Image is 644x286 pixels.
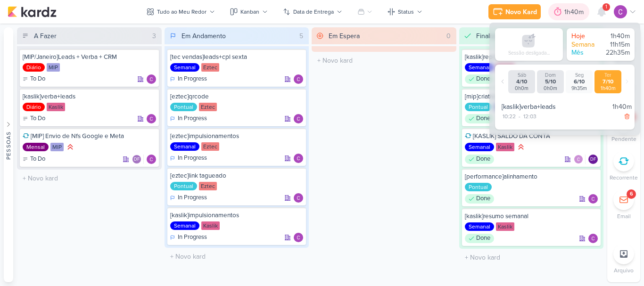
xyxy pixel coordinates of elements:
div: 6 [630,190,633,198]
p: To Do [30,114,45,123]
div: MIP [47,63,60,72]
div: In Progress [170,154,207,163]
img: Carlos Lima [614,5,627,18]
div: [kaslik]report semanal [465,53,598,61]
img: Carlos Lima [574,155,583,164]
div: In Progress [170,193,207,203]
div: [kaslik]verba+leads [502,102,609,112]
p: Done [476,194,490,204]
p: In Progress [178,114,207,123]
div: Responsável: Carlos Lima [147,74,156,84]
div: Kaslik [201,221,220,230]
div: Responsável: Carlos Lima [294,233,303,242]
input: + Novo kard [19,172,160,185]
div: MIP [50,143,64,151]
p: Done [476,234,490,243]
div: Semanal [465,143,494,151]
div: - [517,112,522,121]
div: Seg [568,72,591,78]
div: 12:03 [522,112,537,121]
p: Recorrente [610,173,638,182]
img: Carlos Lima [294,193,303,203]
button: Novo Kard [488,4,541,19]
img: Carlos Lima [588,194,598,204]
div: 1h40m [564,7,586,17]
div: Responsável: Carlos Lima [588,194,598,204]
div: [MIP] Envio de Nfs Google e Meta [23,132,156,140]
input: + Novo kard [166,250,307,263]
div: 0 [443,31,454,41]
img: Carlos Lima [147,74,156,84]
div: Responsável: Carlos Lima [588,234,598,243]
div: Prioridade Alta [66,142,75,152]
input: + Novo kard [461,251,602,264]
div: Diário [23,103,45,111]
div: [mip]criativos redesign terras de minas [465,92,598,101]
p: In Progress [178,193,207,203]
div: [tec vendas]leads+cpl sexta [170,53,304,61]
div: Dom [539,72,562,78]
div: Eztec [201,63,219,72]
div: 1h40m [596,85,619,91]
div: Eztec [199,103,217,111]
div: Responsável: Carlos Lima [147,114,156,123]
div: Sáb [510,72,533,78]
div: Kaslik [47,103,65,111]
img: Carlos Lima [588,234,598,243]
div: Responsável: Diego Freitas [588,155,598,164]
div: [KASLIK] SALDO DA CONTA [465,132,598,140]
div: 6/10 [568,78,591,85]
div: Prioridade Alta [516,142,526,152]
div: Kaslik [496,222,514,231]
div: [eztec]link tagueado [170,172,304,180]
div: Diário [23,63,45,72]
div: [kaslik]impulsionamentos [170,211,304,220]
p: To Do [30,155,45,164]
div: 1h40m [612,102,632,112]
div: Semanal [465,63,494,72]
p: In Progress [178,233,207,242]
div: Responsável: Carlos Lima [294,193,303,203]
div: Semanal [170,142,199,151]
div: [MIP/Janeiro]Leads + Verba + CRM [23,53,156,61]
div: In Progress [170,74,207,84]
img: Carlos Lima [147,114,156,123]
div: 10:22 [502,112,517,121]
div: Colaboradores: Carlos Lima [574,155,586,164]
div: Mês [571,49,600,57]
div: Kaslik [496,143,514,151]
div: Novo Kard [505,7,537,17]
div: Mensal [23,143,49,151]
button: Pessoas [4,27,13,282]
div: 5/10 [539,78,562,85]
div: Responsável: Carlos Lima [294,74,303,84]
div: To Do [23,155,45,164]
div: 1h40m [602,32,630,41]
p: Arquivo [614,266,634,275]
div: 9h35m [568,85,591,91]
div: Pessoas [4,131,13,159]
span: 1 [605,3,607,11]
div: Responsável: Carlos Lima [294,114,303,123]
div: 0h0m [510,85,533,91]
p: DF [134,157,140,162]
div: Pontual [465,183,492,191]
div: 0h0m [539,85,562,91]
div: 5 [296,31,307,41]
div: Semanal [170,63,199,72]
input: + Novo kard [314,54,454,67]
div: [eztec]qrcode [170,92,304,101]
p: DF [590,157,596,162]
div: Diego Freitas [588,155,598,164]
div: [performance]alinhamento [465,172,598,181]
div: 7/10 [596,78,619,85]
div: 22h35m [602,49,630,57]
div: Done [465,155,494,164]
p: Pendente [611,135,636,143]
div: Semanal [170,221,199,230]
img: Carlos Lima [294,74,303,84]
p: Done [476,74,490,84]
div: Pontual [170,182,197,190]
img: Carlos Lima [294,114,303,123]
div: Pontual [170,103,197,111]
